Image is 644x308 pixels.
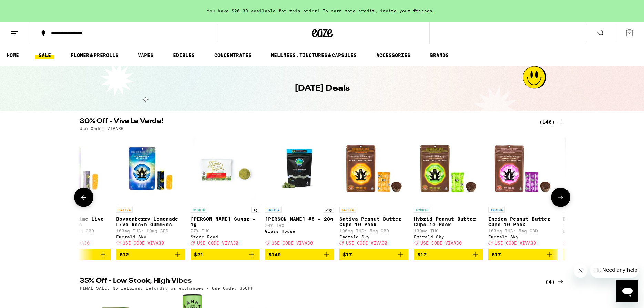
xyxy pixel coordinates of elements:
[414,229,483,233] p: 100mg THC
[563,223,632,228] p: 100mg THC: 10mg CBD
[42,216,111,227] p: Blackberry Lime Live Resin Gummies
[251,207,259,213] p: 1g
[265,216,334,222] p: [PERSON_NAME] #5 - 28g
[488,249,557,260] button: Add to bag
[414,207,430,213] p: HYBRID
[378,9,438,13] span: invite your friends.
[563,216,632,222] p: Berry Blaze Gummy
[42,249,111,260] button: Add to bag
[339,229,408,233] p: 100mg THC: 5mg CBD
[414,216,483,227] p: Hybrid Peanut Butter Cups 10-Pack
[42,235,111,239] div: Emerald Sky
[339,134,408,249] a: Open page for Sativa Peanut Butter Cups 10-Pack from Emerald Sky
[207,9,378,13] span: You have $20.00 available for this order! To earn more credit,
[339,249,408,260] button: Add to bag
[265,134,334,249] a: Open page for Donny Burger #5 - 28g from Glass House
[590,262,638,278] iframe: Message from company
[80,126,124,131] p: Use Code: VIVA30
[295,83,350,95] h1: [DATE] Deals
[42,134,111,249] a: Open page for Blackberry Lime Live Resin Gummies from Emerald Sky
[563,249,632,260] button: Add to bag
[272,241,313,245] span: USE CODE VIVA30
[80,278,531,286] h2: 35% Off - Low Stock, High Vibes
[116,134,185,249] a: Open page for Boysenberry Lemonade Live Resin Gummies from Emerald Sky
[417,252,427,257] span: $17
[42,134,111,203] img: Emerald Sky - Blackberry Lime Live Resin Gummies
[267,51,360,59] a: WELLNESS, TINCTURES & CAPSULES
[116,216,185,227] p: Boysenberry Lemonade Live Resin Gummies
[324,207,334,213] p: 28g
[265,223,334,228] p: 24% THC
[539,118,565,126] a: (146)
[211,51,255,59] a: CONCENTRATES
[488,134,557,249] a: Open page for Indica Peanut Butter Cups 10-Pack from Emerald Sky
[116,235,185,239] div: Emerald Sky
[492,252,501,257] span: $17
[427,51,452,59] a: BRANDS
[343,252,352,257] span: $17
[373,51,414,59] a: ACCESSORIES
[563,207,579,213] p: INDICA
[191,235,259,239] div: Stone Road
[265,229,334,234] div: Glass House
[563,134,632,249] a: Open page for Berry Blaze Gummy from Emerald Sky
[414,134,483,249] a: Open page for Hybrid Peanut Butter Cups 10-Pack from Emerald Sky
[339,235,408,239] div: Emerald Sky
[116,207,133,213] p: SATIVA
[265,207,282,213] p: INDICA
[80,118,531,126] h2: 30% Off - Viva La Verde!
[265,134,334,203] img: Glass House - Donny Burger #5 - 28g
[191,229,259,233] p: 77% THC
[268,252,281,257] span: $149
[488,235,557,239] div: Emerald Sky
[488,207,505,213] p: INDICA
[116,134,185,203] img: Emerald Sky - Boysenberry Lemonade Live Resin Gummies
[191,134,259,249] a: Open page for Oreo Biscotti Sugar - 1g from Stone Road
[134,51,157,59] a: VAPES
[339,134,408,203] img: Emerald Sky - Sativa Peanut Butter Cups 10-Pack
[488,216,557,227] p: Indica Peanut Butter Cups 10-Pack
[339,207,356,213] p: SATIVA
[80,286,253,290] p: FINAL SALE: No returns, refunds, or exchanges - Use Code: 35OFF
[414,235,483,239] div: Emerald Sky
[4,5,50,10] span: Hi. Need any help?
[346,241,387,245] span: USE CODE VIVA30
[414,249,483,260] button: Add to bag
[563,229,632,234] div: Emerald Sky
[191,134,259,203] img: Stone Road - Oreo Biscotti Sugar - 1g
[569,241,611,245] span: USE CODE VIVA30
[3,51,22,59] a: HOME
[566,252,572,257] span: $7
[67,51,122,59] a: FLOWER & PREROLLS
[197,241,238,245] span: USE CODE VIVA30
[120,252,129,257] span: $12
[563,134,632,203] img: Emerald Sky - Berry Blaze Gummy
[616,280,638,302] iframe: Button to launch messaging window
[170,51,198,59] a: EDIBLES
[495,241,536,245] span: USE CODE VIVA30
[42,229,111,233] p: 100mg THC: 10mg CBD
[191,207,207,213] p: HYBRID
[339,216,408,227] p: Sativa Peanut Butter Cups 10-Pack
[123,241,164,245] span: USE CODE VIVA30
[116,229,185,233] p: 100mg THC: 10mg CBD
[488,229,557,233] p: 100mg THC: 5mg CBD
[574,264,587,278] iframe: Close message
[488,134,557,203] img: Emerald Sky - Indica Peanut Butter Cups 10-Pack
[265,249,334,260] button: Add to bag
[420,241,462,245] span: USE CODE VIVA30
[116,249,185,260] button: Add to bag
[191,216,259,227] p: [PERSON_NAME] Sugar - 1g
[35,51,54,59] a: SALE
[194,252,203,257] span: $21
[191,249,259,260] button: Add to bag
[545,278,565,286] a: (4)
[414,134,483,203] img: Emerald Sky - Hybrid Peanut Butter Cups 10-Pack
